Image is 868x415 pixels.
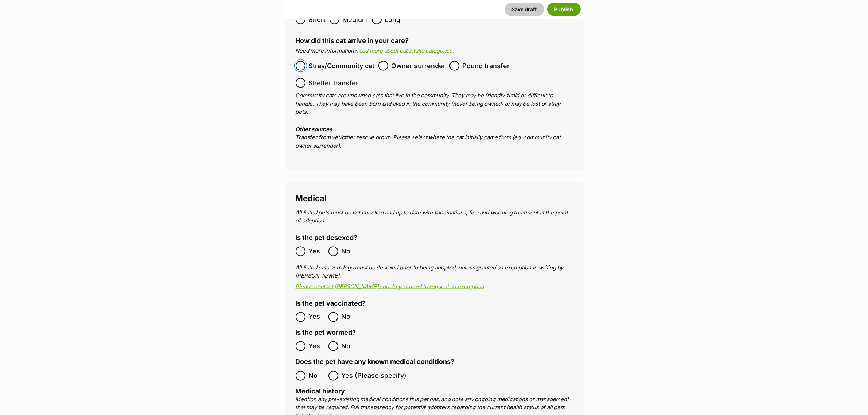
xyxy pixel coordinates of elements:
[392,61,446,71] span: Owner surrender
[296,358,455,366] label: Does the pet have any known medical conditions?
[309,78,359,88] span: Shelter transfer
[342,341,358,351] span: No
[296,209,573,225] p: All listed pets must be vet checked and up to date with vaccinations, flea and worming treatment ...
[296,388,345,395] label: Medical history
[547,3,581,16] button: Publish
[505,3,544,16] button: Save draft
[342,371,407,381] span: Yes (Please specify)
[296,37,409,44] label: How did this cat arrive in your care?
[309,312,325,322] span: Yes
[296,193,327,203] span: Medical
[309,15,326,24] span: Short
[296,47,573,55] p: Need more information?
[309,371,325,381] span: No
[463,61,510,71] span: Pound transfer
[309,341,325,351] span: Yes
[385,15,401,24] span: Long
[296,125,573,150] p: Transfer from vet/other rescue group: Please select where the cat initially came from (eg. commun...
[296,126,332,133] b: Other sources
[357,47,454,54] a: read more about cat intake categories.
[343,15,368,24] span: Medium
[342,312,358,322] span: No
[296,300,366,307] label: Is the pet vaccinated?
[296,264,573,280] p: All listed cats and dogs must be desexed prior to being adopted, unless granted an exemption in w...
[342,247,358,256] span: No
[309,247,325,256] span: Yes
[296,234,358,242] label: Is the pet desexed?
[296,283,484,290] a: Please contact [PERSON_NAME] should you need to request an exemption
[296,329,356,337] label: Is the pet wormed?
[296,92,573,116] p: Community cats are unowned cats that live in the community. They may be friendly, timid or diffic...
[309,61,375,71] span: Stray/Community cat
